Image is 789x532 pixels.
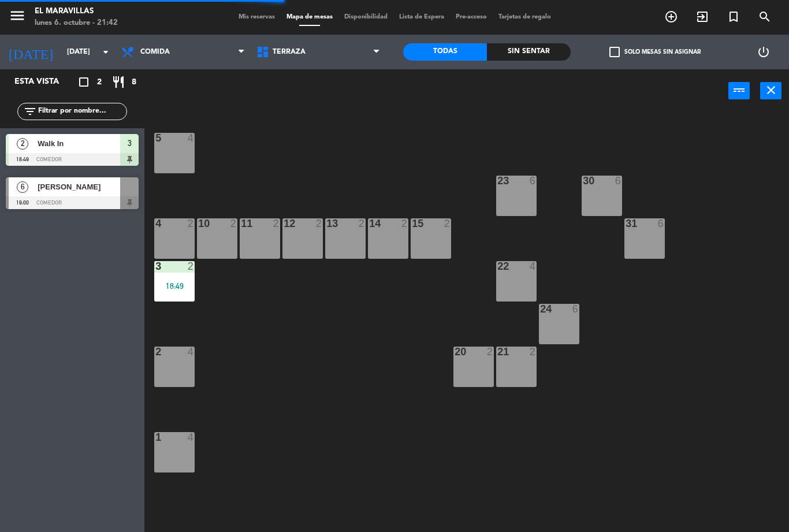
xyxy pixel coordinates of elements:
[760,82,781,99] button: close
[758,10,772,24] i: search
[281,14,338,20] span: Mapa de mesas
[188,218,195,229] div: 2
[615,176,622,186] div: 6
[338,14,393,20] span: Disponibilidad
[273,218,280,229] div: 2
[444,218,451,229] div: 2
[403,43,487,61] div: Todas
[757,45,771,59] i: power_settings_new
[140,48,170,56] span: Comida
[99,45,113,59] i: arrow_drop_down
[359,218,366,229] div: 2
[155,432,156,442] div: 1
[727,10,740,24] i: turned_in_not
[732,83,746,97] i: power_input
[728,82,750,99] button: power_input
[609,47,701,57] label: Solo mesas sin asignar
[664,10,678,24] i: add_circle_outline
[401,218,408,229] div: 2
[17,138,28,150] span: 2
[316,218,323,229] div: 2
[695,10,709,24] i: exit_to_app
[658,218,665,229] div: 6
[154,282,195,290] div: 18:49
[530,176,537,186] div: 6
[188,347,195,357] div: 4
[369,218,370,229] div: 14
[128,136,132,150] span: 3
[35,17,118,29] div: lunes 6. octubre - 21:42
[656,7,687,27] span: RESERVAR MESA
[35,6,118,17] div: El Maravillas
[393,14,450,20] span: Lista de Espera
[97,76,102,89] span: 2
[17,181,28,193] span: 6
[155,347,156,357] div: 2
[530,347,537,357] div: 2
[487,347,494,357] div: 2
[487,43,571,61] div: Sin sentar
[23,105,37,118] i: filter_list
[132,76,136,89] span: 8
[37,105,126,118] input: Filtrar por nombre...
[188,432,195,442] div: 4
[38,181,120,193] span: [PERSON_NAME]
[111,75,125,89] i: restaurant
[764,83,778,97] i: close
[273,48,306,56] span: Terraza
[718,7,749,27] span: Reserva especial
[450,14,493,20] span: Pre-acceso
[241,218,241,229] div: 11
[284,218,284,229] div: 12
[493,14,557,20] span: Tarjetas de regalo
[155,261,156,271] div: 3
[412,218,412,229] div: 15
[233,14,281,20] span: Mis reservas
[198,218,199,229] div: 10
[9,7,26,24] i: menu
[609,47,620,57] span: check_box_outline_blank
[572,304,579,314] div: 6
[687,7,718,27] span: WALK IN
[188,261,195,271] div: 2
[155,133,156,143] div: 5
[38,137,120,150] span: Walk In
[455,347,455,357] div: 20
[230,218,237,229] div: 2
[155,218,156,229] div: 4
[77,75,91,89] i: crop_square
[6,75,83,89] div: Esta vista
[749,7,780,27] span: BUSCAR
[530,261,537,271] div: 4
[9,7,26,28] button: menu
[188,133,195,143] div: 4
[326,218,327,229] div: 13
